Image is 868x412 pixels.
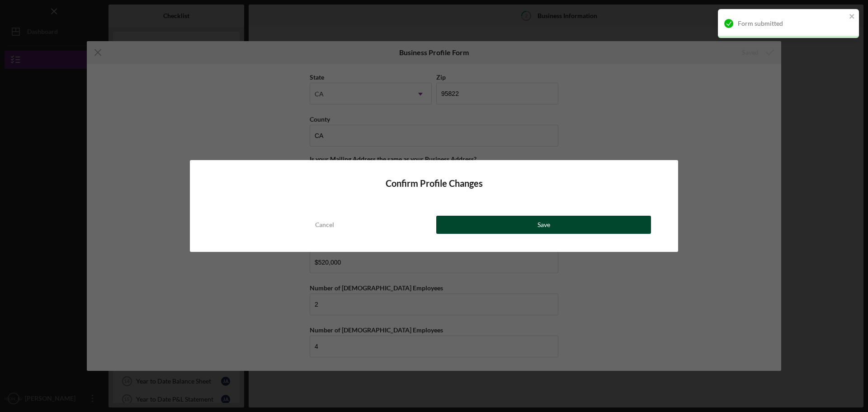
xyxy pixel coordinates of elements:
button: Cancel [217,216,432,234]
div: Save [538,216,550,234]
button: close [849,13,855,21]
h4: Confirm Profile Changes [217,178,651,189]
button: Save [436,216,651,234]
div: Cancel [315,216,334,234]
div: Form submitted [738,20,846,27]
